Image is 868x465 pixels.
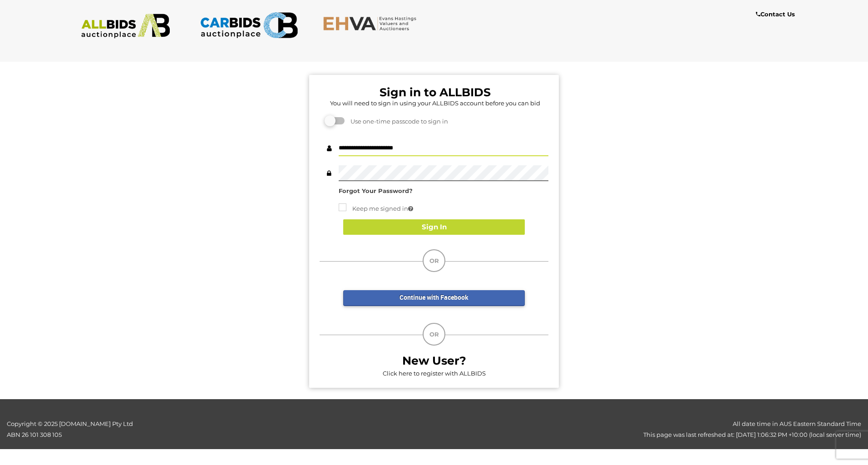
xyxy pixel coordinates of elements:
img: EHVA.com.au [323,16,421,31]
a: Click here to register with ALLBIDS [383,370,486,377]
button: Sign In [343,219,525,235]
b: Sign in to ALLBIDS [380,85,491,99]
a: Forgot Your Password? [339,187,413,194]
div: All date time in AUS Eastern Standard Time This page was last refreshed at: [DATE] 1:06:32 PM +10... [217,419,868,440]
div: OR [423,323,445,346]
b: New User? [402,354,466,367]
a: Continue with Facebook [343,290,525,306]
h5: You will need to sign in using your ALLBIDS account before you can bid [322,100,548,106]
b: Contact Us [756,10,795,18]
img: ALLBIDS.com.au [76,14,175,39]
a: Contact Us [756,9,797,20]
label: Keep me signed in [339,203,413,214]
img: CARBIDS.com.au [200,9,298,41]
div: OR [423,249,445,272]
span: Use one-time passcode to sign in [346,118,448,125]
